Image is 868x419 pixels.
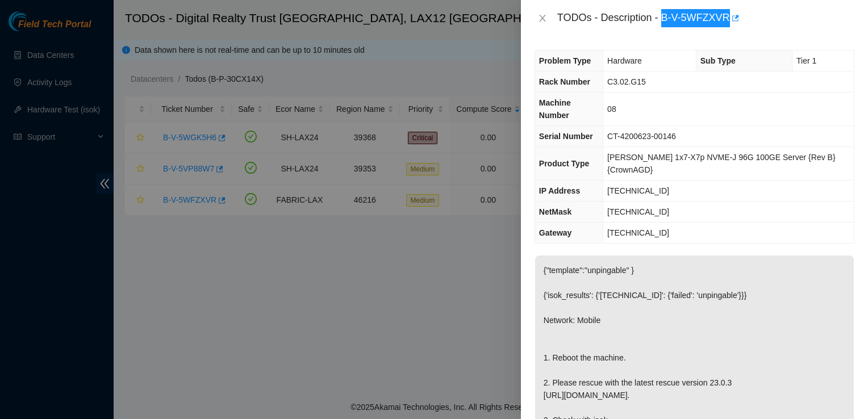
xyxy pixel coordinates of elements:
[539,159,589,168] span: Product Type
[535,13,550,24] button: Close
[538,14,547,23] span: close
[539,207,572,216] span: NetMask
[539,56,591,65] span: Problem Type
[607,132,676,141] span: CT-4200623-00146
[607,186,669,195] span: [TECHNICAL_ID]
[539,228,572,237] span: Gateway
[539,132,593,141] span: Serial Number
[607,153,836,174] span: [PERSON_NAME] 1x7-X7p NVME-J 96G 100GE Server {Rev B}{CrownAGD}
[607,104,616,114] span: 08
[700,56,736,65] span: Sub Type
[539,77,590,86] span: Rack Number
[607,228,669,237] span: [TECHNICAL_ID]
[557,9,854,27] div: TODOs - Description - B-V-5WFZXVR
[796,56,816,65] span: Tier 1
[607,56,642,65] span: Hardware
[539,186,580,195] span: IP Address
[607,77,646,86] span: C3.02.G15
[539,98,571,120] span: Machine Number
[607,207,669,216] span: [TECHNICAL_ID]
